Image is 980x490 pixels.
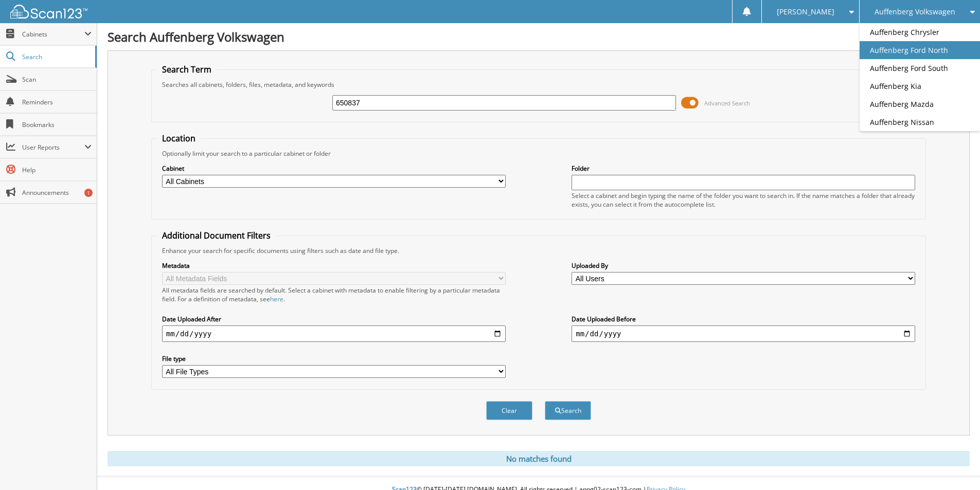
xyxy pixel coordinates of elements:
input: end [572,325,915,342]
div: Enhance your search for specific documents using filters such as date and file type. [157,246,920,255]
div: All metadata fields are searched by default. Select a cabinet with metadata to enable filtering b... [162,286,506,303]
label: File type [162,354,506,363]
a: Auffenberg Ford North [860,41,980,59]
label: Uploaded By [572,261,915,270]
a: Auffenberg Chrysler [860,23,980,41]
div: 1 [84,189,93,197]
label: Date Uploaded Before [572,315,915,323]
iframe: Chat Widget [929,441,980,490]
div: Select a cabinet and begin typing the name of the folder you want to search in. If the name match... [572,191,915,209]
span: Auffenberg Volkswagen [875,9,955,15]
span: Help [22,166,92,174]
legend: Additional Document Filters [157,230,276,241]
span: [PERSON_NAME] [777,9,834,15]
span: User Reports [22,143,84,152]
span: Scan [22,75,92,84]
div: No matches found [108,451,970,466]
h1: Search Auffenberg Volkswagen [108,28,970,45]
a: Auffenberg Ford South [860,59,980,77]
button: Search [545,401,591,420]
a: Auffenberg Nissan [860,113,980,131]
div: Searches all cabinets, folders, files, metadata, and keywords [157,80,920,89]
div: Optionally limit your search to a particular cabinet or folder [157,149,920,158]
button: Clear [486,401,532,420]
span: Cabinets [22,30,84,39]
label: Folder [572,164,915,173]
img: scan123-logo-white.svg [10,5,87,19]
a: Auffenberg Mazda [860,95,980,113]
span: Search [22,52,90,61]
legend: Location [157,133,201,144]
label: Date Uploaded After [162,315,506,323]
span: Reminders [22,98,92,106]
a: Auffenberg Kia [860,77,980,95]
input: start [162,325,506,342]
span: Announcements [22,188,92,197]
span: Bookmarks [22,120,92,129]
label: Metadata [162,261,506,270]
a: here [270,295,283,303]
span: Advanced Search [704,99,750,107]
legend: Search Term [157,64,217,75]
label: Cabinet [162,164,506,173]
